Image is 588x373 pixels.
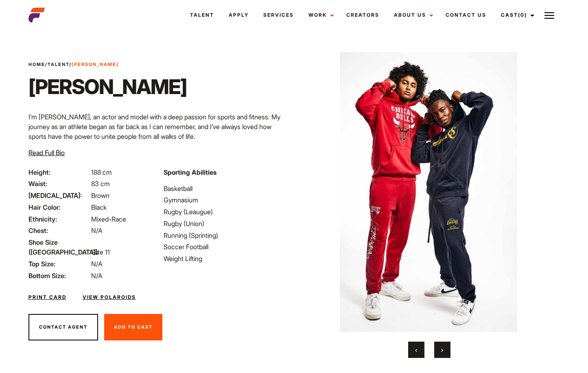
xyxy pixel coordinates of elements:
span: 83 cm [91,180,110,188]
span: Brown [91,191,109,200]
a: Home [28,61,45,67]
a: Work [301,4,339,26]
span: / / [28,61,119,68]
span: Ethnicity: [28,214,90,224]
a: Talent [48,61,69,67]
h1: [PERSON_NAME] [28,75,187,99]
strong: [PERSON_NAME] [72,61,119,67]
li: Weight Lifting [164,254,289,263]
span: Previous [415,346,417,354]
li: Rugby (Leaugue) [164,207,289,217]
span: Waist: [28,179,90,189]
a: Print Card [28,294,66,301]
li: Gymnasium [164,195,289,205]
span: Add To Cast [114,324,153,330]
span: Bottom Size: [28,271,90,281]
span: (0) [518,12,527,18]
span: [MEDICAL_DATA]: [28,191,90,200]
a: Creators [339,4,387,26]
span: N/A [91,272,103,280]
span: N/A [91,260,103,268]
a: Cast(0) [494,4,539,26]
span: N/A [91,226,103,235]
span: Size 11 [91,248,110,256]
span: Hair Color: [28,202,90,212]
span: Top Size: [28,259,90,269]
img: cropped-aefm-brand-fav-22-square.png [28,7,45,23]
img: Burger icon [544,11,554,20]
li: Running (Sprinting) [164,230,289,240]
a: Apply [221,4,256,26]
li: Rugby (Union) [164,219,289,228]
a: View Polaroids [83,294,136,301]
p: I’m [PERSON_NAME], an actor and model with a deep passion for sports and fitness. My journey as a... [28,112,289,141]
img: pib8_28Q [313,52,544,332]
span: Next [441,346,443,354]
button: Read Full Bio [28,148,65,158]
span: Read Full Bio [28,149,65,157]
a: About Us [387,4,438,26]
li: Soccer Football [164,242,289,252]
span: Chest: [28,226,90,235]
a: Talent [183,4,221,26]
span: Black [91,203,107,211]
span: Mixed-Race [91,215,126,223]
a: Contact Us [438,4,494,26]
span: 188 cm [91,168,112,176]
span: Height: [28,167,90,177]
a: Services [256,4,301,26]
button: Add To Cast [104,314,162,341]
button: Contact Agent [28,314,98,341]
li: Basketball [164,184,289,193]
span: Shoe Size ([GEOGRAPHIC_DATA]): [28,237,90,257]
strong: Sporting Abilities [164,168,216,176]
